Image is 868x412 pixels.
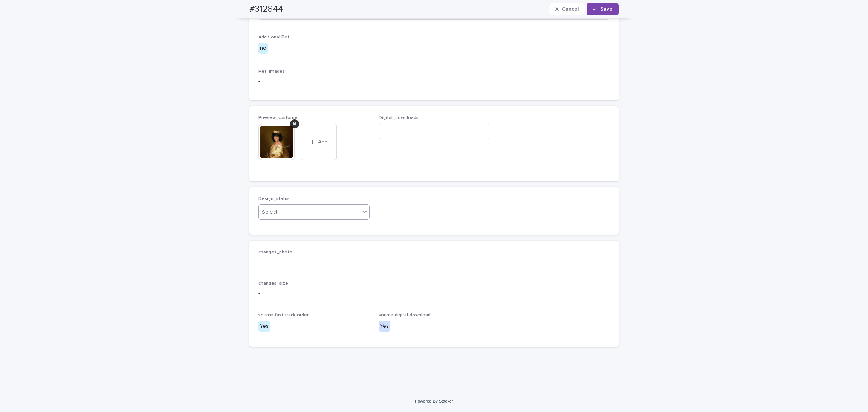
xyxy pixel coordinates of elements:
[258,116,299,120] span: Preview_customer
[562,6,579,12] span: Cancel
[258,197,290,201] span: Design_status
[600,6,613,12] span: Save
[587,3,619,15] button: Save
[249,4,283,15] h2: #312844
[258,313,309,317] span: source-fast-track-order
[258,43,268,54] div: no
[379,321,390,332] div: Yes
[258,258,610,266] p: -
[258,69,285,74] span: Pet_Images
[318,139,327,145] span: Add
[258,290,610,298] p: -
[549,3,585,15] button: Cancel
[258,250,292,255] span: changes_photo
[415,399,453,403] a: Powered By Stacker
[258,321,270,332] div: Yes
[379,116,419,120] span: Digital_downloads
[301,124,337,160] button: Add
[262,208,281,216] div: Select...
[258,281,288,286] span: changes_size
[258,78,610,85] p: -
[379,313,431,317] span: source-digital-download
[258,35,289,40] span: Additional Pet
